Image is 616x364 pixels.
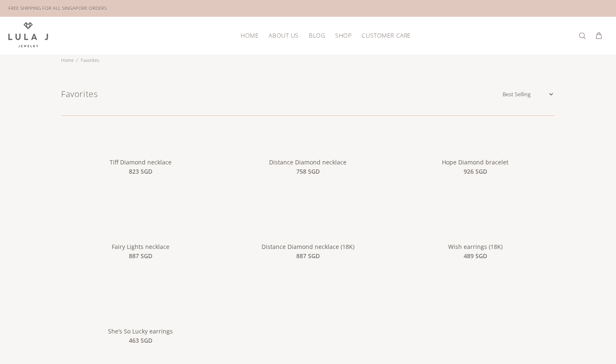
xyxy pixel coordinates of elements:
a: Blog [304,29,330,42]
a: Tiff Diamond necklace [110,158,172,166]
a: She’s So Lucky earrings [61,312,220,320]
a: Hope Diamond bracelet [442,158,508,166]
a: Distance Diamond necklace (18K) [262,243,354,251]
a: She’s So Lucky earrings [108,327,173,335]
a: Wish earrings (18K) [448,243,503,251]
a: Shop [330,29,357,42]
span: 758 SGD [296,167,320,176]
a: Fairy Lights necklace [112,243,169,251]
a: Distance Diamond necklace [269,158,346,166]
span: HOME [241,32,259,38]
span: 926 SGD [464,167,487,176]
a: Wish earrings (18K) [396,228,555,235]
span: Blog [309,32,325,38]
span: Shop [335,32,352,38]
a: About Us [264,29,303,42]
span: Customer Care [362,32,411,38]
span: 887 SGD [129,251,152,261]
a: Distance Diamond necklace (18K) [228,228,388,235]
li: Favorites [76,54,102,66]
h1: Favorites [61,88,501,100]
a: Tiff Diamond necklace [61,143,220,151]
span: 463 SGD [129,336,152,345]
a: Hope Diamond bracelet [396,143,555,151]
span: About Us [269,32,298,38]
span: 823 SGD [129,167,152,176]
a: Fairy Lights necklace [61,228,220,235]
span: 489 SGD [464,251,487,261]
a: Distance Diamond necklace [228,143,388,151]
a: Customer Care [357,29,411,42]
div: FREE SHIPPING FOR ALL SINGAPORE ORDERS [8,4,107,13]
span: 887 SGD [296,251,320,261]
a: HOME [236,29,264,42]
a: Home [61,57,74,63]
